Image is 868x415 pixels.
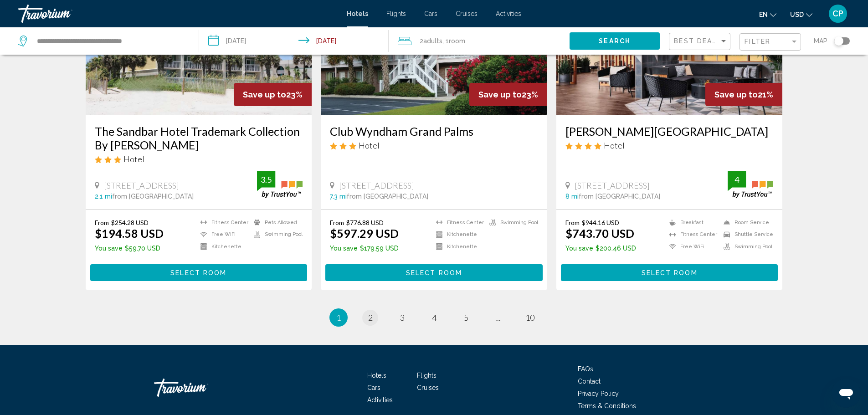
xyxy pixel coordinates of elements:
[330,140,538,150] div: 3 star Hotel
[579,193,660,200] span: from [GEOGRAPHIC_DATA]
[485,219,538,226] li: Swimming Pool
[827,37,850,45] button: Toggle map
[464,313,468,323] span: 5
[95,245,164,252] p: $59.70 USD
[525,313,534,323] span: 10
[759,11,768,18] span: en
[674,38,728,46] mat-select: Sort by
[565,140,774,150] div: 4 star Hotel
[431,219,485,226] li: Fitness Center
[417,372,437,379] a: Flights
[642,269,698,277] span: Select Room
[442,35,465,47] span: , 1
[330,219,344,226] span: From
[104,180,179,190] span: [STREET_ADDRESS]
[330,193,347,200] span: 7.3 mi
[561,266,778,277] a: Select Room
[790,11,804,18] span: USD
[346,219,384,226] del: $776.88 USD
[674,37,722,45] span: Best Deals
[417,384,439,391] span: Cruises
[432,313,437,323] span: 4
[249,219,303,226] li: Pets Allowed
[196,243,249,251] li: Kitchenette
[243,90,286,99] span: Save up to
[95,154,303,164] div: 3 star Hotel
[330,226,399,240] ins: $597.29 USD
[582,219,619,226] del: $944.16 USD
[339,180,414,190] span: [STREET_ADDRESS]
[578,365,593,373] a: FAQs
[95,219,109,226] span: From
[330,245,358,252] span: You save
[745,38,770,45] span: Filter
[90,266,308,277] a: Select Room
[565,124,774,138] a: [PERSON_NAME][GEOGRAPHIC_DATA]
[400,313,405,323] span: 3
[719,243,773,251] li: Swimming Pool
[496,10,521,17] a: Activities
[478,90,522,99] span: Save up to
[154,374,245,401] a: Travorium
[330,124,538,138] h3: Club Wyndham Grand Palms
[347,10,368,17] a: Hotels
[389,27,570,55] button: Travelers: 2 adults, 0 children
[599,38,631,45] span: Search
[123,154,144,164] span: Hotel
[832,379,861,408] iframe: Button to launch messaging window
[368,313,373,323] span: 2
[257,174,275,185] div: 3.5
[832,9,843,18] span: CP
[325,264,543,281] button: Select Room
[719,219,773,226] li: Room Service
[826,4,850,23] button: User Menu
[456,10,478,17] span: Cruises
[565,245,636,252] p: $200.46 USD
[336,313,341,323] span: 1
[367,384,380,391] a: Cars
[367,372,386,379] a: Hotels
[728,171,773,198] img: trustyou-badge.svg
[565,245,593,252] span: You save
[95,245,123,252] span: You save
[495,313,501,323] span: ...
[196,219,249,226] li: Fitness Center
[111,219,149,226] del: $254.28 USD
[95,226,164,240] ins: $194.58 USD
[469,83,547,106] div: 23%
[565,219,580,226] span: From
[431,231,485,238] li: Kitchenette
[759,8,776,21] button: Change language
[249,231,303,238] li: Swimming Pool
[449,37,465,45] span: Room
[423,37,442,45] span: Adults
[18,5,338,23] a: Travorium
[90,264,308,281] button: Select Room
[431,243,485,251] li: Kitchenette
[95,193,112,200] span: 2.1 mi
[424,10,437,17] span: Cars
[406,269,462,277] span: Select Room
[714,90,758,99] span: Save up to
[95,124,303,152] a: The Sandbar Hotel Trademark Collection By [PERSON_NAME]
[578,390,619,397] a: Privacy Policy
[367,396,393,404] span: Activities
[565,226,634,240] ins: $743.70 USD
[719,231,773,238] li: Shuttle Service
[728,174,746,185] div: 4
[578,402,636,410] a: Terms & Conditions
[170,269,226,277] span: Select Room
[578,378,601,385] a: Contact
[790,8,812,21] button: Change currency
[604,140,625,150] span: Hotel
